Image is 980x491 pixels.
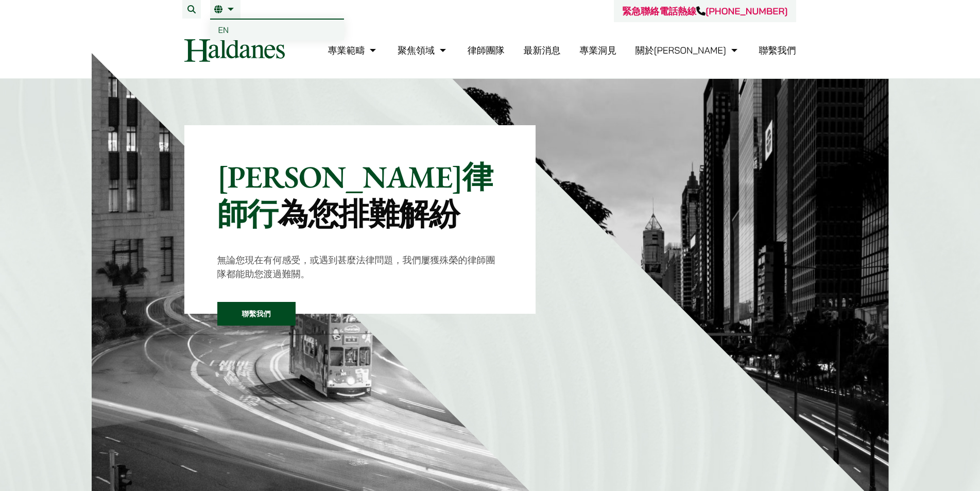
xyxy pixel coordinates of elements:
[635,44,740,56] a: 關於何敦
[217,302,296,326] a: 聯繫我們
[468,44,505,56] a: 律師團隊
[210,20,344,40] a: Switch to EN
[328,44,379,56] a: 專業範疇
[759,44,796,56] a: 聯繫我們
[523,44,560,56] a: 最新消息
[184,39,285,62] img: Logo of Haldanes
[579,44,616,56] a: 專業洞見
[622,5,787,17] a: 緊急聯絡電話熱線[PHONE_NUMBER]
[218,25,229,35] span: EN
[214,5,236,13] a: 繁
[217,253,503,281] p: 無論您現在有何感受，或遇到甚麼法律問題，我們屢獲殊榮的律師團隊都能助您渡過難關。
[278,194,459,234] mark: 為您排難解紛
[398,44,449,56] a: 聚焦領域
[217,158,503,232] p: [PERSON_NAME]律師行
